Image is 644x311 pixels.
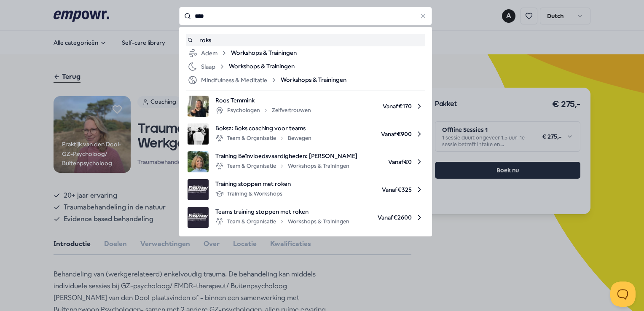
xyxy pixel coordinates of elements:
span: Teams training stoppen met roken [215,207,349,216]
div: Team & Organisatie Bewegen [215,133,311,143]
a: product imageTraining Beïnvloedsvaardigheden: [PERSON_NAME]Team & OrganisatieWorkshops & Training... [188,151,424,172]
a: roks [188,35,424,45]
div: Training & Workshops [215,189,282,199]
input: Search for products, categories or subcategories [179,7,432,25]
span: Boksz: Boks coaching voor teams [215,123,311,133]
div: Team & Organisatie Workshops & Trainingen [215,161,349,171]
div: Adem [188,48,228,58]
a: AdemWorkshops & Trainingen [188,48,424,58]
a: product imageBoksz: Boks coaching voor teamsTeam & OrganisatieBewegenVanaf€900 [188,123,424,145]
div: Team & Organisatie Workshops & Trainingen [215,217,349,227]
img: product image [188,151,209,172]
span: Workshops & Trainingen [231,48,297,58]
a: product imageRoos TemminkPsychologenZelfvertrouwenVanaf€170 [188,96,424,117]
iframe: Help Scout Beacon - Open [610,282,636,307]
span: Training stoppen met roken [215,179,291,188]
a: Mindfulness & MeditatieWorkshops & Trainingen [188,75,424,85]
img: product image [188,179,209,200]
span: Vanaf € 170 [318,96,424,117]
span: Workshops & Trainingen [229,62,295,72]
div: Psychologen Zelfvertrouwen [215,105,311,115]
a: SlaapWorkshops & Trainingen [188,62,424,72]
div: Slaap [188,62,225,72]
span: Workshops & Trainingen [281,75,346,85]
span: Roos Temmink [215,96,311,105]
img: product image [188,207,209,228]
span: Vanaf € 2600 [356,207,424,228]
span: Training Beïnvloedsvaardigheden: [PERSON_NAME] [215,151,357,161]
img: product image [188,96,209,117]
span: Vanaf € 0 [364,151,424,172]
img: product image [188,123,209,145]
span: Vanaf € 900 [318,123,424,145]
span: Vanaf € 325 [298,179,424,200]
div: Mindfulness & Meditatie [188,75,277,85]
a: product imageTeams training stoppen met rokenTeam & OrganisatieWorkshops & TrainingenVanaf€2600 [188,207,424,228]
a: product imageTraining stoppen met rokenTraining & WorkshopsVanaf€325 [188,179,424,200]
